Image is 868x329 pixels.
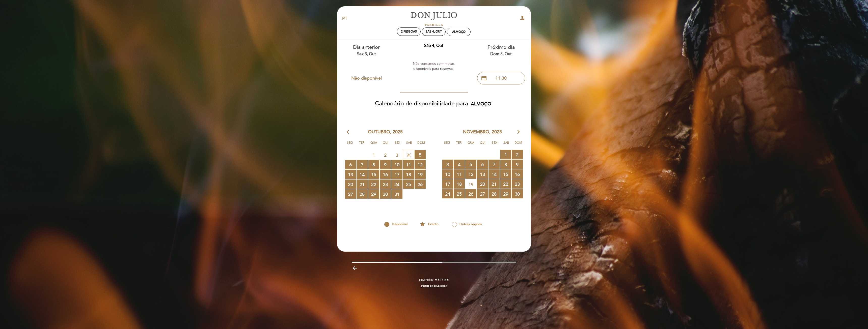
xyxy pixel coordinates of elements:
span: 16 [512,169,523,179]
span: 21 [357,180,368,189]
span: 9 [380,160,391,169]
div: Outras opções [443,220,490,228]
span: 22 [368,180,379,189]
span: Não contamos com mesas disponíveis para reservas. [408,61,460,71]
span: 27 [345,189,356,199]
span: 29 [368,189,379,199]
span: 19 [415,170,426,179]
span: 9 [512,160,523,169]
span: 2 pessoas [401,30,417,34]
span: 29 [500,189,511,198]
span: 1 [368,150,379,160]
span: 6 [345,160,356,169]
span: powered by [419,278,433,282]
span: Sex [490,140,500,149]
span: 24 [442,189,453,198]
span: 13 [345,170,356,179]
span: Calendário de disponibilidade para [375,100,468,107]
span: Sex [392,140,402,149]
span: 28 [489,189,500,198]
button: person [519,15,525,23]
span: 26 [415,180,426,189]
span: 17 [442,179,453,189]
div: Dia anterior [337,44,396,57]
div: Disponível [377,220,415,228]
i: arrow_back_ios [347,129,351,135]
div: Evento [415,220,443,228]
span: Sáb [501,140,511,149]
span: 28 [357,189,368,199]
span: Qua [466,140,476,149]
i: star [419,220,425,228]
i: person [519,15,525,21]
div: Dom 5, out [471,51,531,57]
span: 5 [415,150,426,159]
span: 17 [391,170,402,179]
button: Não disponível [342,72,390,84]
a: powered by [419,278,449,282]
span: 11 [454,169,465,179]
span: Sáb [404,140,414,149]
span: 25 [454,189,465,198]
span: 23 [380,180,391,189]
span: Qui [478,140,488,149]
span: Seg [345,140,355,149]
span: 11 [403,160,414,169]
span: 1 [500,150,511,159]
a: [PERSON_NAME] [402,12,465,26]
span: 26 [465,189,476,198]
span: credit_card [481,75,487,81]
span: 15 [368,170,379,179]
span: Dom [513,140,523,149]
span: Qui [381,140,391,149]
span: 15 [500,169,511,179]
span: 30 [512,189,523,198]
span: 4 [403,150,414,159]
span: Ter [454,140,464,149]
span: 3 [442,160,453,169]
span: 31 [391,189,402,199]
div: Sex 3, out [337,51,396,57]
a: Política de privacidade [421,284,447,288]
span: 8 [500,160,511,169]
span: 10 [442,169,453,179]
div: Sáb 4, out [426,30,442,34]
span: 18 [403,170,414,179]
span: 25 [403,180,414,189]
button: credit_card 11:30 [477,72,525,84]
span: 27 [477,189,488,198]
span: 14 [357,170,368,179]
span: Dom [416,140,426,149]
span: 8 [368,160,379,169]
span: 10 [391,160,402,169]
span: Qua [369,140,379,149]
span: outubro, 2025 [368,129,403,135]
img: MEITRE [435,279,449,281]
div: Almoço [452,30,466,34]
span: 20 [477,179,488,189]
span: 14 [489,169,500,179]
span: 24 [391,180,402,189]
span: 30 [380,189,391,199]
span: Seg [442,140,452,149]
span: novembro, 2025 [463,129,502,135]
div: Próximo dia [471,44,531,57]
span: 18 [454,179,465,189]
span: 12 [465,169,476,179]
i: arrow_backward [352,265,358,271]
span: 13 [477,169,488,179]
span: 20 [345,180,356,189]
i: arrow_forward_ios [516,129,521,135]
div: Sáb 4, out [404,43,464,49]
span: 2 [380,150,391,160]
span: 22 [500,179,511,189]
span: 19 [465,180,476,189]
span: 12 [415,160,426,169]
span: 16 [380,170,391,179]
span: 21 [489,179,500,189]
span: 5 [465,160,476,169]
span: 6 [477,160,488,169]
span: 7 [489,160,500,169]
span: 2 [512,150,523,159]
span: 23 [512,179,523,189]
